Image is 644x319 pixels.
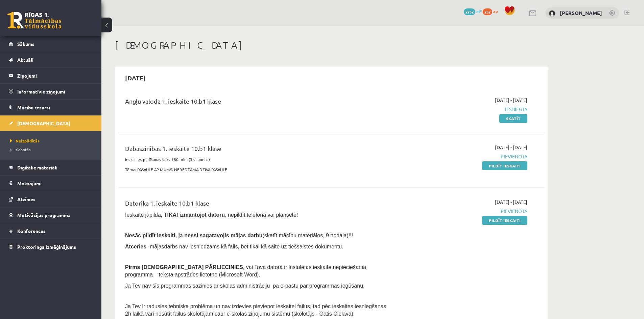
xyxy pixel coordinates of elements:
span: Atzīmes [17,196,35,202]
span: Ieskaite jāpilda , nepildīt telefonā vai planšetē! [125,212,298,218]
a: Informatīvie ziņojumi [9,84,93,99]
b: Atceries [125,244,146,249]
span: [DATE] - [DATE] [495,97,527,104]
span: , vai Tavā datorā ir instalētas ieskaitē nepieciešamā programma – teksta apstrādes lietotne (Micr... [125,264,366,277]
span: Ja Tev ir radusies tehniska problēma un nav izdevies pievienot ieskaitei failus, tad pēc ieskaite... [125,303,386,317]
a: Proktoringa izmēģinājums [9,239,93,255]
span: 2752 [464,8,475,15]
a: Ziņojumi [9,68,93,83]
a: Mācību resursi [9,100,93,115]
span: - mājasdarbs nav iesniedzams kā fails, bet tikai kā saite uz tiešsaistes dokumentu. [125,244,343,249]
h1: [DEMOGRAPHIC_DATA] [115,39,548,51]
span: Pirms [DEMOGRAPHIC_DATA] PĀRLIECINIES [125,264,243,270]
span: Ja Tev nav šīs programmas sazinies ar skolas administrāciju pa e-pastu par programmas iegūšanu. [125,283,364,289]
span: Konferences [17,228,46,234]
b: , TIKAI izmantojot datoru [161,212,225,218]
img: Agnese Krūmiņa [549,10,555,17]
span: Neizpildītās [10,138,40,143]
div: Dabaszinības 1. ieskaite 10.b1 klase [125,144,390,156]
span: Izlabotās [10,147,30,152]
a: Skatīt [499,114,527,123]
div: Angļu valoda 1. ieskaite 10.b1 klase [125,97,390,109]
span: Sākums [17,41,34,47]
a: Aktuāli [9,52,93,68]
a: Izlabotās [10,147,95,153]
span: Digitālie materiāli [17,164,57,170]
span: [DATE] - [DATE] [495,198,527,206]
a: [DEMOGRAPHIC_DATA] [9,115,93,131]
span: mP [476,8,482,14]
legend: Maksājumi [17,176,93,191]
a: Rīgas 1. Tālmācības vidusskola [7,12,62,29]
a: Konferences [9,223,93,239]
span: Pievienota [400,208,527,215]
span: Proktoringa izmēģinājums [17,244,76,250]
a: Pildīt ieskaiti [482,161,527,170]
a: 2752 mP [464,8,482,14]
a: Digitālie materiāli [9,160,93,175]
span: [DATE] - [DATE] [495,144,527,151]
a: Maksājumi [9,176,93,191]
a: Sākums [9,36,93,52]
h2: [DATE] [118,70,152,86]
span: Aktuāli [17,57,33,63]
div: Datorika 1. ieskaite 10.b1 klase [125,198,390,211]
legend: Ziņojumi [17,68,93,83]
span: Motivācijas programma [17,212,71,218]
span: (skatīt mācību materiālos, 9.nodaļa)!!! [262,233,353,238]
p: Ieskaites pildīšanas laiks 180 min. (3 stundas) [125,156,390,162]
a: Atzīmes [9,191,93,207]
span: xp [493,8,498,14]
legend: Informatīvie ziņojumi [17,84,93,99]
a: [PERSON_NAME] [560,9,602,16]
a: Neizpildītās [10,138,95,144]
span: Pievienota [400,153,527,160]
a: 252 xp [483,8,501,14]
span: [DEMOGRAPHIC_DATA] [17,120,70,126]
span: Nesāc pildīt ieskaiti, ja neesi sagatavojis mājas darbu [125,233,262,238]
a: Pildīt ieskaiti [482,216,527,225]
span: 252 [483,8,492,15]
span: Iesniegta [400,106,527,113]
a: Motivācijas programma [9,207,93,223]
span: Mācību resursi [17,104,50,110]
p: Tēma: PASAULE AP MUMS. NEREDZAMĀ DZĪVĀ PASAULE [125,166,390,172]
